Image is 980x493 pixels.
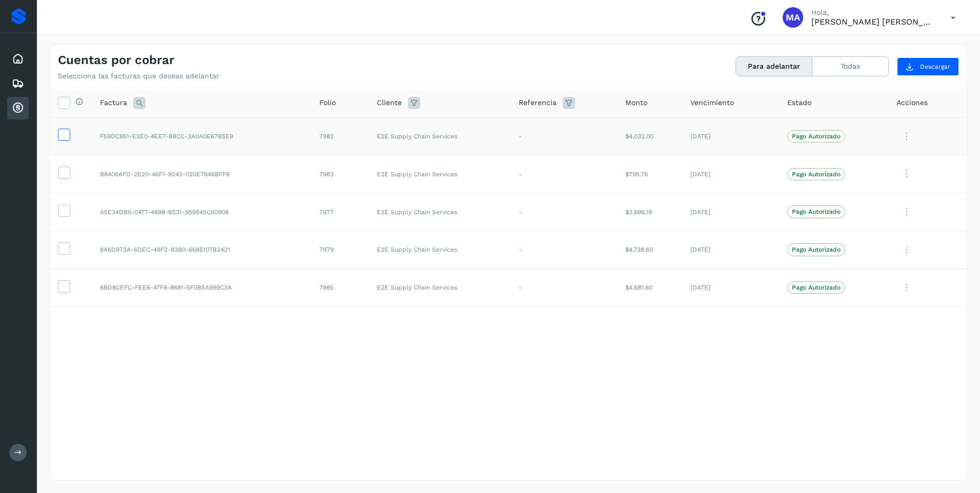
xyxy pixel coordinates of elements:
[511,193,617,231] td: -
[369,155,511,193] td: E2E Supply Chain Services
[682,155,779,193] td: [DATE]
[311,117,368,155] td: 7982
[511,155,617,193] td: -
[319,97,336,108] span: Folio
[311,269,368,306] td: 7985
[682,117,779,155] td: [DATE]
[100,97,127,108] span: Factura
[920,62,950,71] span: Descargar
[7,48,29,70] div: Inicio
[617,155,683,193] td: $795.76
[511,269,617,306] td: -
[792,208,841,215] p: Pago Autorizado
[369,117,511,155] td: E2E Supply Chain Services
[369,193,511,231] td: E2E Supply Chain Services
[625,97,647,108] span: Monto
[511,231,617,269] td: -
[617,117,683,155] td: $4,032.00
[811,17,934,27] p: MIGUEL ANGEL HERRERA BATRES
[511,117,617,155] td: -
[7,97,29,119] div: Cuentas por cobrar
[92,269,311,306] td: 6BD8CEFC-FEE6-47F8-8681-5F0B5A999C3A
[92,231,311,269] td: 8A6D973A-6DEC-49F2-83B0-6685107B2421
[736,57,812,76] button: Para adelantar
[519,97,557,108] span: Referencia
[812,57,888,76] button: Todas
[58,72,219,80] p: Selecciona las facturas que deseas adelantar
[617,231,683,269] td: $4,738.60
[92,155,311,193] td: B8406AFD-2E20-46F1-9242-020E7646BFF8
[617,193,683,231] td: $3,696.19
[682,193,779,231] td: [DATE]
[682,269,779,306] td: [DATE]
[92,117,311,155] td: F59DC851-E2E0-4EE7-B8CC-3A0A0E67B5E9
[897,57,959,76] button: Descargar
[787,97,811,108] span: Estado
[377,97,402,108] span: Cliente
[92,193,311,231] td: A5E34DB0-0477-4898-B531-959545C60908
[617,269,683,306] td: $4,681.60
[7,72,29,95] div: Embarques
[896,97,928,108] span: Acciones
[682,231,779,269] td: [DATE]
[792,284,841,291] p: Pago Autorizado
[311,193,368,231] td: 7977
[311,155,368,193] td: 7983
[369,269,511,306] td: E2E Supply Chain Services
[690,97,734,108] span: Vencimiento
[811,8,934,17] p: Hola,
[792,133,841,140] p: Pago Autorizado
[369,231,511,269] td: E2E Supply Chain Services
[792,171,841,178] p: Pago Autorizado
[311,231,368,269] td: 7979
[58,53,174,68] h4: Cuentas por cobrar
[792,246,841,253] p: Pago Autorizado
